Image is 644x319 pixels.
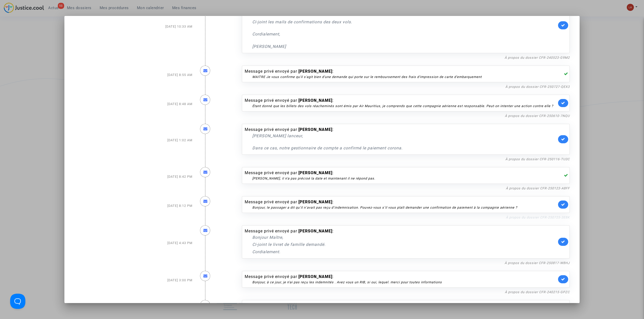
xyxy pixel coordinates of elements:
[252,280,557,285] div: Bonjour, à ce jour, je n'ai pas reçu les indemnités . Avez vous un RIB, si oui, lequel. merci pou...
[252,31,557,37] p: Cordialement,
[70,119,196,162] div: [DATE] 1:02 AM
[505,114,570,118] a: À propos du dossier CFR-250610-7NQU
[245,170,557,181] div: Message privé envoyé par :
[298,170,332,175] b: [PERSON_NAME]
[245,97,557,109] div: Message privé envoyé par :
[298,127,332,132] b: [PERSON_NAME]
[70,61,196,90] div: [DATE] 8:55 AM
[70,162,196,191] div: [DATE] 8:42 PM
[298,69,332,74] b: [PERSON_NAME]
[70,90,196,119] div: [DATE] 8:48 AM
[245,127,557,151] div: Message privé envoyé par :
[298,98,332,103] b: [PERSON_NAME]
[298,274,332,279] b: [PERSON_NAME]
[252,104,557,109] div: Étant donné que les billets des vols réacheminés sont émis par Air Mauritius, je comprends que ce...
[10,294,25,309] iframe: Help Scout Beacon - Open
[245,228,557,255] div: Message privé envoyé par :
[298,229,332,233] b: [PERSON_NAME]
[505,56,570,59] a: À propos du dossier CFR-240523-G9M2
[252,145,557,151] p: Dans ce cas, notre gestionnaire de compte a confirmé le paiement corona.
[252,234,557,241] p: Bonjour Maître,
[252,19,557,25] p: Ci-joint les mails de confirmations des deux vols.
[70,266,196,295] div: [DATE] 3:00 PM
[506,215,570,219] a: À propos du dossier CFR-250725-3E8K
[252,176,557,181] div: [PERSON_NAME], il n'a pas précisé la date et maintenant il ne répond pas.
[245,68,557,79] div: Message privé envoyé par :
[505,157,570,161] a: À propos du dossier CFR-250116-TU3C
[252,74,557,79] div: MAITRE Je vous confirme qu'il s'agit bien d'une demande qui porte sur le remboursement des frais ...
[505,261,570,265] a: À propos du dossier CFR-250817-W8HJ
[245,199,557,210] div: Message privé envoyé par :
[252,43,557,50] p: [PERSON_NAME]
[506,186,570,190] a: À propos du dossier CFR-250123-A8FF
[505,290,570,294] a: À propos du dossier CFR-240215-GPZC
[70,191,196,220] div: [DATE] 8:12 PM
[245,1,557,50] div: Message privé envoyé par :
[252,205,557,210] div: Bonjour, le passager a dit qu’il n’avait pas reçu d’indemnisation. Pouvez-vous s’il vous plaît de...
[505,85,570,89] a: À propos du dossier CFR-250727-QEX3
[252,249,557,255] p: Cordialement.
[245,274,557,285] div: Message privé envoyé par :
[70,220,196,266] div: [DATE] 4:43 PM
[252,133,557,139] p: [PERSON_NAME] lanceur,
[252,241,557,248] p: Ci-joint le livret de famille demandé.
[298,200,332,204] b: [PERSON_NAME]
